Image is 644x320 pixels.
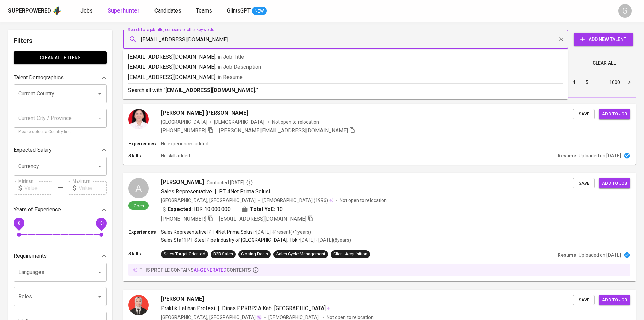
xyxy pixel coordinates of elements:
button: Go to next page [624,77,635,88]
p: Not open to relocation [340,197,387,204]
p: Not open to relocation [272,119,319,125]
p: Talent Demographics [14,73,64,82]
div: B2B Sales [213,251,233,257]
p: Please select a Country first [18,129,102,135]
p: Experiences [128,229,161,235]
span: in Job Title [218,54,244,60]
button: Save [573,109,595,120]
button: Clear All [590,57,618,69]
div: [GEOGRAPHIC_DATA] [161,119,207,125]
b: Expected: [168,205,193,213]
p: Requirements [14,252,47,260]
button: Go to page 4 [569,77,579,88]
b: [EMAIL_ADDRESS][DOMAIN_NAME]. [165,87,256,93]
p: Years of Experience [14,206,61,214]
span: | [215,188,216,196]
span: Save [576,179,591,187]
div: Expected Salary [14,143,107,157]
a: Teams [196,7,213,15]
span: Candidates [154,7,181,14]
div: Closing Deals [241,251,268,257]
span: Save [576,110,591,118]
a: Superpoweredapp logo [8,6,62,16]
a: Jobs [80,7,94,15]
span: Add to job [602,110,627,118]
div: Requirements [14,249,107,263]
p: Sales Representative | PT 4Net Prima Solusi [161,229,254,235]
span: [PHONE_NUMBER] [161,216,206,222]
button: Open [95,89,104,99]
a: GlintsGPT NEW [227,7,267,15]
span: Jobs [80,7,93,14]
div: G [618,4,632,18]
svg: By Batam recruiter [246,179,253,186]
p: No skill added [161,152,190,159]
button: Save [573,295,595,305]
span: in Resume [218,74,243,80]
p: Resume [558,152,576,159]
span: [PERSON_NAME][EMAIL_ADDRESS][DOMAIN_NAME] [219,127,348,134]
p: Uploaded on [DATE] [579,152,621,159]
span: Open [131,203,147,209]
input: Value [79,181,107,195]
a: AOpen[PERSON_NAME]Contacted [DATE]Sales Representative|PT 4Net Prima Solusi[GEOGRAPHIC_DATA], [GE... [123,173,636,281]
h6: Filters [14,35,107,46]
p: Expected Salary [14,146,52,154]
span: AI-generated [194,267,226,273]
a: [PERSON_NAME] [PERSON_NAME][GEOGRAPHIC_DATA][DEMOGRAPHIC_DATA] Not open to relocation[PHONE_NUMBE... [123,104,636,165]
span: | [218,304,219,313]
span: [DEMOGRAPHIC_DATA] [214,119,265,125]
span: Dinas PPKBP3A Kab. [GEOGRAPHIC_DATA] [222,305,326,312]
button: Clear [556,35,566,44]
img: magic_wand.svg [256,315,262,320]
span: Add New Talent [579,35,628,44]
button: Add New Talent [574,33,633,46]
button: Go to page 5 [581,77,592,88]
button: Open [95,268,104,277]
img: app logo [52,6,62,16]
p: [EMAIL_ADDRESS][DOMAIN_NAME]. [128,53,563,61]
p: Resume [558,252,576,258]
span: 10+ [98,221,105,226]
span: PT 4Net Prima Solusi [219,188,270,195]
button: Open [95,162,104,171]
div: Sales Target Oriented [164,251,205,257]
p: [EMAIL_ADDRESS][DOMAIN_NAME]. [128,63,563,71]
b: Total YoE: [250,205,275,213]
p: Uploaded on [DATE] [579,252,621,258]
p: • [DATE] - Present ( <1 years ) [254,229,311,235]
input: Value [24,181,52,195]
img: 119d27e1d47444b7518dc0cb1a372073.jpg [128,109,149,129]
span: Sales Representative [161,188,212,195]
p: Sales Staff | PT Steel Pipe Industry of [GEOGRAPHIC_DATA], Tbk [161,237,297,243]
span: GlintsGPT [227,7,251,14]
span: [EMAIL_ADDRESS][DOMAIN_NAME] [219,216,306,222]
button: Add to job [599,109,630,120]
a: Superhunter [108,7,141,15]
div: (1996) [262,197,333,204]
button: Go to page 1000 [607,77,622,88]
div: Talent Demographics [14,71,107,84]
p: • [DATE] - [DATE] ( 8 years ) [297,237,351,243]
p: No experiences added [161,140,208,147]
div: IDR 10.000.000 [161,205,231,213]
b: Superhunter [108,7,140,14]
span: [PERSON_NAME] [161,295,204,303]
img: 03fbc55fef9192b4340352423e012c57.jpg [128,295,149,315]
p: [EMAIL_ADDRESS][DOMAIN_NAME]. [128,73,563,81]
span: [PHONE_NUMBER] [161,127,206,134]
p: Skills [128,152,161,159]
span: NEW [252,8,267,15]
span: Clear All [593,59,616,67]
p: Skills [128,250,161,257]
div: Superpowered [8,7,51,15]
p: this profile contains contents [140,266,251,273]
span: [DEMOGRAPHIC_DATA] [262,197,314,204]
button: Add to job [599,295,630,305]
span: Contacted [DATE] [207,179,253,186]
nav: pagination navigation [516,77,636,88]
span: [PERSON_NAME] [PERSON_NAME] [161,109,248,117]
div: [GEOGRAPHIC_DATA], [GEOGRAPHIC_DATA] [161,197,256,204]
span: Teams [196,7,212,14]
button: Save [573,178,595,189]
